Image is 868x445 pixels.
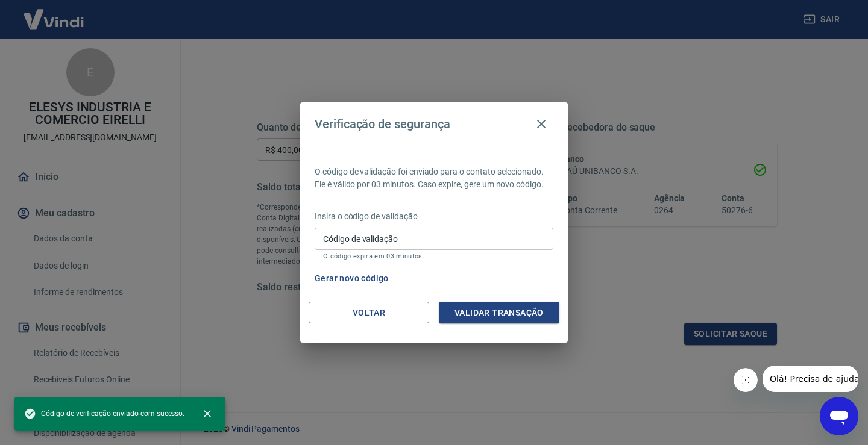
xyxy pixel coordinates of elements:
[7,8,101,18] span: Olá! Precisa de ajuda?
[194,400,221,427] button: close
[310,267,394,290] button: Gerar novo código
[323,252,545,260] p: O código expira em 03 minutos.
[820,397,858,435] iframe: Botão para abrir a janela de mensagens
[315,210,553,223] p: Insira o código de validação
[439,302,559,324] button: Validar transação
[734,368,758,392] iframe: Fechar mensagem
[763,366,858,392] iframe: Mensagem da empresa
[24,408,184,420] span: Código de verificação enviado com sucesso.
[315,166,553,191] p: O código de validação foi enviado para o contato selecionado. Ele é válido por 03 minutos. Caso e...
[309,302,429,324] button: Voltar
[315,117,450,131] h4: Verificação de segurança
